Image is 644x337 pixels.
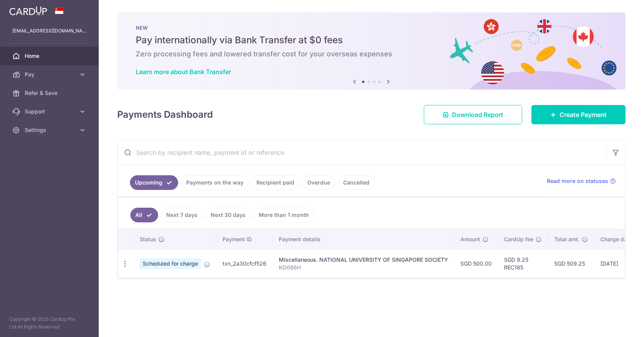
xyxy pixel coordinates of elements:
[548,249,594,278] td: SGD 509.25
[594,314,636,333] iframe: Opens a widget where you can find more information
[560,110,607,119] span: Create Payment
[25,108,76,115] span: Support
[118,140,607,165] input: Search by recipient name, payment id or reference
[251,175,299,190] a: Recipient paid
[161,208,202,222] a: Next 7 days
[273,229,454,249] th: Payment details
[12,27,86,35] p: [EMAIL_ADDRESS][DOMAIN_NAME]
[216,229,273,249] th: Payment ID
[9,6,47,15] img: CardUp
[140,235,156,243] span: Status
[206,208,251,222] a: Next 30 days
[216,249,273,278] td: txn_2a30cfcf526
[279,256,448,264] div: Miscellaneous. NATIONAL UNIVERSITY OF SINGAPORE SOCIETY
[117,12,625,90] img: Bank transfer banner
[454,249,498,278] td: SGD 500.00
[136,25,607,31] p: NEW
[452,110,503,119] span: Download Report
[136,49,607,59] h6: Zero processing fees and lowered transfer cost for your overseas expenses
[130,208,158,222] a: All
[600,235,632,243] span: Charge date
[547,177,616,185] a: Read more on statuses
[531,105,625,124] a: Create Payment
[25,126,76,134] span: Settings
[547,177,608,185] span: Read more on statuses
[130,175,178,190] a: Upcoming
[254,208,314,222] a: More than 1 month
[136,34,607,46] h5: Pay internationally via Bank Transfer at $0 fees
[25,71,76,78] span: Pay
[181,175,248,190] a: Payments on the way
[136,68,231,76] a: Learn more about Bank Transfer
[338,175,374,190] a: Cancelled
[460,235,480,243] span: Amount
[25,89,76,97] span: Refer & Save
[117,108,213,122] h4: Payments Dashboard
[302,175,335,190] a: Overdue
[504,235,533,243] span: CardUp fee
[140,258,201,269] span: Scheduled for charge
[424,105,522,124] a: Download Report
[279,264,448,271] p: KO086H
[498,249,548,278] td: SGD 9.25 REC185
[554,235,580,243] span: Total amt.
[25,52,76,60] span: Home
